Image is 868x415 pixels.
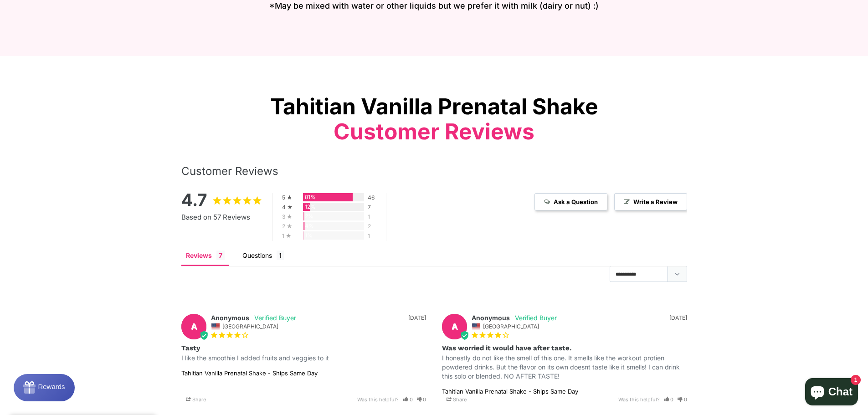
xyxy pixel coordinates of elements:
div: 1 ★ [282,232,302,239]
div: 4% [303,222,305,230]
li: Questions [238,248,288,265]
img: United States [211,323,220,329]
button: Rewards [14,374,75,401]
a: Rate review as helpful [664,396,673,403]
div: 12% [303,203,310,211]
div: Was this helpful? [357,396,426,404]
div: 7 [365,204,381,210]
h3: Tasty [181,343,426,354]
a: Rate review as not helpful [678,396,687,403]
div: Tahitian Vanilla Prenatal Shake [175,90,694,140]
span: Share [181,395,211,404]
select: Sort reviews [610,266,687,282]
strong: Anonymous [472,314,510,322]
i: 0 [417,396,426,404]
a: Tahitian Vanilla Prenatal Shake - Ships Same Day [442,388,578,395]
div: 2 ★ [282,223,302,230]
div: 5 ★ [282,194,302,201]
span: Rewards [24,9,51,16]
strong: 4.7 [181,190,207,210]
div: [DATE] [669,314,687,322]
i: 0 [403,396,412,404]
div: 46 [365,194,381,201]
span: Based on 57 Reviews [181,212,250,223]
div: Customer Reviews [181,163,687,179]
span: Write a Review [614,193,687,210]
div: A [181,314,206,339]
div: 1-Star Ratings [303,231,365,240]
span: 4-Star Rating Review [471,331,509,339]
div: [DATE] [408,314,426,322]
div: 2 [365,223,381,230]
span: Customer Reviews [175,123,694,140]
div: 4-Star Ratings [303,203,365,211]
span: [GEOGRAPHIC_DATA] [222,323,278,330]
div: Was this helpful? [618,396,687,404]
div: 3 ★ [282,213,302,220]
h3: Was worried it would have after taste. [442,343,687,354]
span: [GEOGRAPHIC_DATA] [483,323,539,330]
div: 2-Star Ratings [303,222,365,230]
img: United States [472,323,480,329]
i: 0 [678,396,687,404]
a: Tahitian Vanilla Prenatal Shake - Ships Same Day [181,369,318,377]
div: 2% [303,212,304,220]
span: Ask a Question [534,193,607,210]
div: 3-Star Ratings [303,212,365,220]
p: I like the smoothie I added fruits and veggies to it [181,354,426,363]
div: 1 [365,232,381,239]
a: Rate review as not helpful [417,396,426,403]
inbox-online-store-chat: Shopify online store chat [802,378,861,408]
strong: Anonymous [211,314,249,322]
li: Reviews [181,248,229,266]
div: 4 ★ [282,204,302,210]
p: I honestly do not like the smell of this one. It smells like the workout protien powdered drinks.... [442,354,687,381]
i: 0 [664,396,673,404]
div: 5-Star Ratings [303,193,365,201]
span: 4-Star Rating Review [210,331,249,339]
div: A [442,314,467,339]
a: Rate review as helpful [403,396,412,403]
span: Share [442,395,471,404]
div: 1 [365,213,381,220]
div: 81% [303,193,353,201]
